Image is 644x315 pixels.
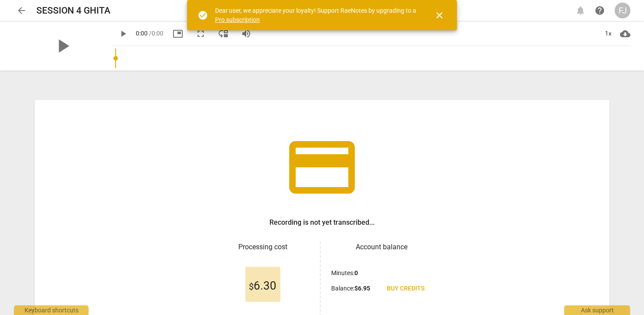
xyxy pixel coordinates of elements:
[193,26,209,42] button: Fullscreen
[198,10,208,21] span: check_circle
[215,16,260,23] a: Pro subscription
[594,5,605,16] span: help
[331,269,358,278] p: Minutes :
[269,217,375,228] h3: Recording is not yet transcribed...
[615,3,630,18] button: FJ
[620,28,630,39] span: cloud_download
[118,28,128,39] span: play_arrow
[212,242,313,252] h3: Processing cost
[216,26,231,42] button: View player as separate pane
[249,281,254,292] span: $
[331,284,370,293] p: Balance :
[195,28,206,39] span: fullscreen
[170,26,186,42] button: Picture in picture
[238,26,254,42] button: Volume
[592,3,608,18] a: Help
[354,285,370,292] b: $ 6.95
[249,280,276,293] span: 6.30
[16,5,27,16] span: arrow_back
[241,28,251,39] span: volume_up
[429,5,450,26] button: Close
[600,27,616,41] div: 1x
[434,10,445,21] span: close
[387,284,425,293] span: Buy credits
[380,281,432,297] a: Buy credits
[149,30,163,37] span: / 0:00
[564,305,630,315] div: Ask support
[173,28,183,39] span: picture_in_picture
[354,269,358,276] b: 0
[36,5,110,16] h2: SESSION 4 GHITA
[136,30,148,37] span: 0:00
[51,35,74,57] span: play_arrow
[331,242,432,252] h3: Account balance
[14,305,88,315] div: Keyboard shortcuts
[115,26,131,42] button: Play
[283,128,361,207] span: credit_card
[215,6,418,24] div: Dear user, we appreciate your loyalty! Support RaeNotes by upgrading to a
[218,28,229,39] span: move_down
